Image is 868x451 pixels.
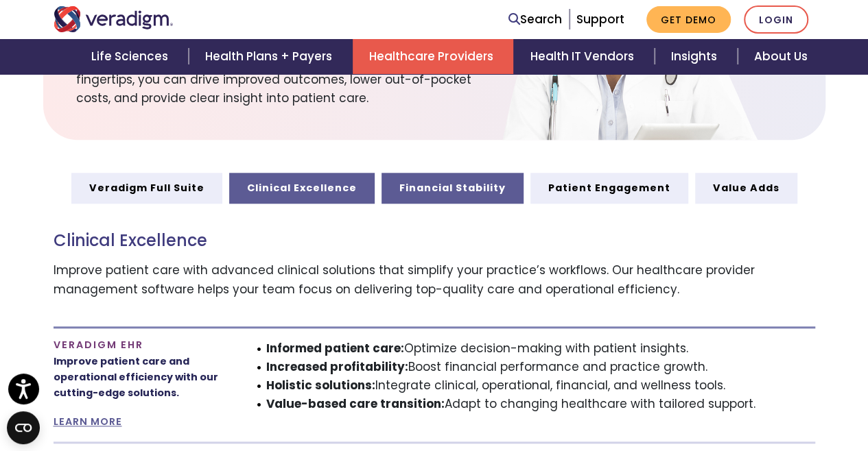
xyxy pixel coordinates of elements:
a: Login [744,5,808,34]
strong: Increased profitability: [266,358,408,375]
li: Integrate clinical, operational, financial, and wellness tools. [266,376,815,395]
a: Search [508,10,562,29]
img: Veradigm logo [54,6,174,32]
a: Patient Engagement [530,173,688,203]
a: Financial Stability [382,173,524,203]
h4: Veradigm EHR [54,339,228,351]
a: Value Adds [695,173,797,203]
strong: Holistic solutions: [266,377,375,393]
h3: Clinical Excellence [54,231,815,251]
a: Health Plans + Payers [189,39,353,74]
li: Optimize decision-making with patient insights. [266,339,815,358]
li: Boost financial performance and practice growth. [266,358,815,376]
a: Life Sciences [75,39,189,74]
a: Get Demo [646,6,731,33]
a: About Us [738,39,824,74]
a: Veradigm Full Suite [71,173,222,203]
strong: Value-based care transition: [266,395,445,412]
button: Open CMP widget [7,411,40,444]
a: Clinical Excellence [229,173,375,203]
a: Insights [655,39,738,74]
a: Healthcare Providers [353,39,513,74]
p: Improve patient care with advanced clinical solutions that simplify your practice’s workflows. Ou... [54,261,815,298]
p: Improve patient care and operational efficiency with our cutting-edge solutions. [54,354,228,401]
a: LEARN MORE [54,415,122,428]
li: Adapt to changing healthcare with tailored support. [266,395,815,413]
a: Health IT Vendors [513,39,654,74]
strong: Informed patient care: [266,340,404,356]
a: Support [576,11,624,27]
